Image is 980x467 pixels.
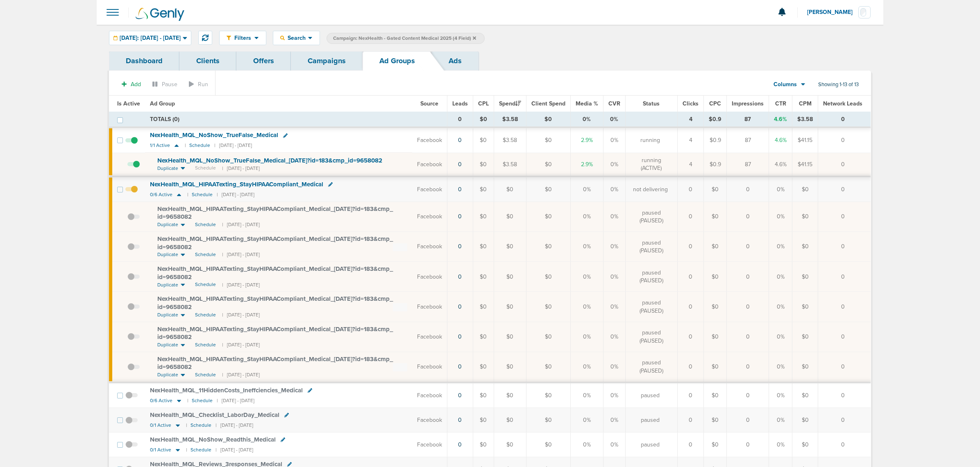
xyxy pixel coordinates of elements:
td: 0 [678,322,704,352]
small: | [DATE] - [DATE] [222,221,260,228]
a: 0 [458,417,462,424]
td: 0% [769,292,792,322]
td: 0% [769,382,792,408]
small: Schedule [191,447,211,453]
img: Genly [136,8,184,21]
td: $0 [704,352,727,382]
td: 4.6% [769,153,792,176]
td: $0 [704,262,727,292]
a: 0 [458,363,462,370]
span: Add [131,81,141,88]
td: $0 [494,382,526,408]
td: 0 [818,433,871,457]
td: paused (PAUSED) [625,232,677,262]
td: 0% [603,433,625,457]
td: $0 [792,292,818,322]
small: | [DATE] - [DATE] [217,192,254,198]
td: Facebook [412,176,447,202]
span: Duplicate [157,311,178,318]
td: $0 [473,352,494,382]
td: 0 [818,202,871,232]
span: 0/6 Active [150,192,172,198]
small: | [DATE] - [DATE] [214,142,252,149]
td: $0.9 [704,153,727,176]
span: NexHealth_ MQL_ HIPAATexting_ StayHIPAACompliant_ Medical_ [DATE]?id=183&cmp_ id=9658082 [157,205,393,221]
td: Facebook [412,262,447,292]
td: 0% [769,202,792,232]
td: 0% [570,176,603,202]
span: NexHealth_ MQL_ HIPAATexting_ StayHIPAACompliant_ Medical_ [DATE]?id=183&cmp_ id=9658082 [157,235,393,251]
span: Clicks [683,100,699,107]
small: | [DATE] - [DATE] [216,422,253,428]
span: Schedule [195,251,216,258]
a: 0 [458,441,462,448]
td: $41.15 [792,153,818,176]
small: Schedule [192,398,213,404]
span: 0/1 Active [150,447,171,453]
td: $0 [473,322,494,352]
td: $0 [526,202,570,232]
small: Schedule [191,422,211,428]
span: CTR [775,100,786,107]
td: $0 [526,352,570,382]
td: Facebook [412,433,447,457]
td: 0% [769,408,792,433]
span: Schedule [195,341,216,348]
td: 0% [603,232,625,262]
td: 0 [818,127,871,153]
button: Add [117,78,145,90]
span: NexHealth_ MQL_ HIPAATexting_ StayHIPAACompliant_ Medical_ [DATE]?id=183&cmp_ id=9658082 [157,325,393,341]
td: 0 [727,232,769,262]
small: | [DATE] - [DATE] [216,447,253,453]
td: $0 [494,322,526,352]
td: Facebook [412,232,447,262]
td: 0% [570,202,603,232]
td: $0 [473,262,494,292]
td: 0% [603,202,625,232]
td: 0% [603,262,625,292]
a: 0 [458,186,462,193]
span: NexHealth_ MQL_ HIPAATexting_ StayHIPAACompliant_ Medical_ [DATE]?id=183&cmp_ id=9658082 [157,295,393,311]
small: | [186,447,186,453]
td: Facebook [412,202,447,232]
span: CVR [608,100,620,107]
small: | [DATE] - [DATE] [222,311,260,318]
td: 0% [570,292,603,322]
td: paused (PAUSED) [625,262,677,292]
span: Duplicate [157,165,178,172]
td: Facebook [412,292,447,322]
td: 0 [678,352,704,382]
small: | [DATE] - [DATE] [222,165,260,172]
td: 0 [678,176,704,202]
td: 87 [727,112,769,128]
td: 0% [570,408,603,433]
td: $0 [526,382,570,408]
a: 0 [458,243,462,250]
td: 87 [727,127,769,153]
a: Ads [432,51,479,71]
td: $0.9 [704,127,727,153]
span: [DATE]: [DATE] - [DATE] [120,35,181,41]
small: | [187,398,188,404]
td: $0 [473,202,494,232]
span: Leads [452,100,468,107]
span: Duplicate [157,282,178,288]
a: Dashboard [109,51,179,71]
td: 0% [603,292,625,322]
td: 0 [818,262,871,292]
td: 0 [727,433,769,457]
span: Impressions [732,100,764,107]
td: $0 [494,292,526,322]
td: 2.9% [570,127,603,153]
td: $0 [473,127,494,153]
td: 0 [678,408,704,433]
span: 1/1 Active [150,142,170,149]
td: $0 [526,153,570,176]
td: $0 [473,176,494,202]
td: $0 [526,262,570,292]
td: $0 [792,382,818,408]
td: 4 [678,127,704,153]
td: $0 [526,127,570,153]
td: $0 [704,408,727,433]
span: Spend [499,100,521,107]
